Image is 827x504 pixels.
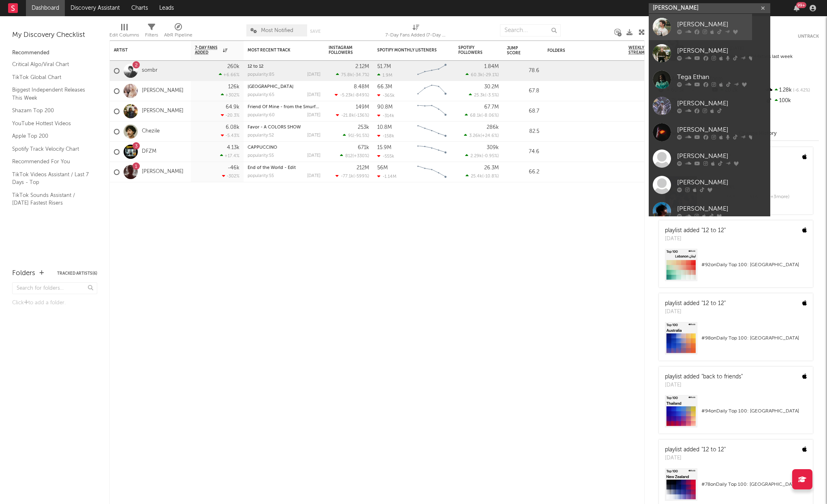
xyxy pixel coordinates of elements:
[357,165,369,171] div: 212M
[307,113,321,117] div: [DATE]
[221,133,239,138] div: -5.43 %
[484,64,499,69] div: 1.84M
[483,154,498,158] span: -0.95 %
[465,153,499,158] div: ( )
[248,64,321,69] div: 12 to 12
[701,374,743,380] a: "back to friends"
[677,151,766,161] div: [PERSON_NAME]
[414,101,450,122] svg: Chart title
[665,446,726,454] div: playlist added
[222,173,239,179] div: -302 %
[12,282,97,294] input: Search for folders...
[507,127,539,137] div: 82.5
[248,154,274,158] div: popularity: 55
[469,92,499,98] div: ( )
[507,66,539,76] div: 78.6
[220,153,239,158] div: +17.4 %
[341,73,353,77] span: 75.8k
[507,46,527,56] div: Jump Score
[458,45,487,55] div: Spotify Followers
[248,85,321,89] div: STREET X STREET
[414,81,450,101] svg: Chart title
[665,454,726,462] div: [DATE]
[659,395,813,434] a: #94onDaily Top 100: [GEOGRAPHIC_DATA]
[248,166,296,170] a: End of the World - Edit
[248,105,321,109] div: Friend Of Mine - from the Smurfs Movie Soundtrack
[500,24,561,36] input: Search...
[484,165,499,171] div: 26.3M
[248,125,321,130] div: Favor - A COLORS SHOW
[231,46,239,54] button: Filter by 7-Day Fans Added
[142,108,184,115] a: [PERSON_NAME]
[248,85,293,89] a: [GEOGRAPHIC_DATA]
[377,105,393,110] div: 90.8M
[358,125,369,130] div: 253k
[612,47,620,55] button: Filter by Folders
[12,132,89,141] a: Apple Top 200
[649,93,770,119] a: [PERSON_NAME]
[12,30,97,40] div: My Discovery Checklist
[354,84,369,90] div: 8.48M
[677,204,766,214] div: [PERSON_NAME]
[465,113,499,118] div: ( )
[227,64,239,69] div: 260k
[377,48,438,53] div: Spotify Monthly Listeners
[142,128,160,135] a: Chezile
[329,45,357,55] div: Instagram Followers
[335,92,369,98] div: ( )
[377,145,391,150] div: 15.9M
[414,61,450,81] svg: Chart title
[649,145,770,172] a: [PERSON_NAME]
[507,107,539,116] div: 68.7
[228,84,239,90] div: 126k
[142,67,158,74] a: sombr
[507,167,539,177] div: 66.2
[701,447,726,453] a: "12 to 12"
[226,105,239,110] div: 64.9k
[164,20,192,44] div: A&R Pipeline
[765,85,819,96] div: 1.28k
[341,113,354,118] span: -21.8k
[701,260,807,270] div: # 92 on Daily Top 100: [GEOGRAPHIC_DATA]
[665,235,726,243] div: [DATE]
[484,84,499,90] div: 30.2M
[307,154,321,158] div: [DATE]
[377,133,394,139] div: -158k
[482,134,498,138] span: +24.6 %
[248,113,275,117] div: popularity: 60
[464,133,499,138] div: ( )
[145,30,158,40] div: Filters
[792,88,810,93] span: -6.42 %
[471,73,483,77] span: 60.3k
[248,133,274,138] div: popularity: 52
[145,20,158,44] div: Filters
[12,170,89,187] a: TikTok Videos Assistant / Last 7 Days - Top
[470,113,481,118] span: 68.1k
[12,269,35,278] div: Folders
[377,113,394,118] div: -314k
[414,122,450,142] svg: Chart title
[12,191,89,207] a: TikTok Sounds Assistant / [DATE] Fastest Risers
[248,48,308,53] div: Most Recent Track
[307,73,321,77] div: [DATE]
[701,480,807,489] div: # 78 on Daily Top 100: [GEOGRAPHIC_DATA]
[355,113,368,118] span: -136 %
[12,106,89,115] a: Shazam Top 200
[248,166,321,170] div: End of the World - Edit
[649,119,770,145] a: [PERSON_NAME]
[248,105,357,109] a: Friend Of Mine - from the Smurfs Movie Soundtrack
[377,154,394,159] div: -555k
[486,93,498,98] span: -3.5 %
[471,174,482,179] span: 25.4k
[491,46,499,54] button: Filter by Spotify Followers
[12,85,89,102] a: Biggest Independent Releases This Week
[665,299,726,308] div: playlist added
[12,157,89,166] a: Recommended For You
[12,119,89,128] a: YouTube Hottest Videos
[649,3,770,13] input: Search for artists
[377,165,388,171] div: 56M
[12,145,89,154] a: Spotify Track Velocity Chart
[677,98,766,108] div: [PERSON_NAME]
[466,173,499,179] div: ( )
[310,29,321,34] button: Save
